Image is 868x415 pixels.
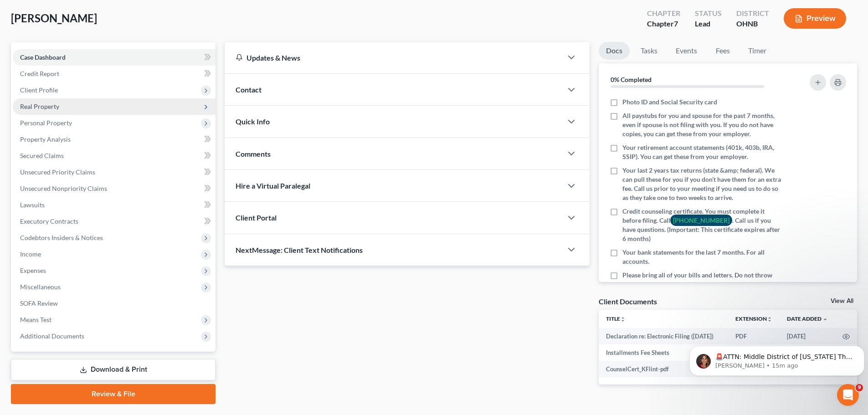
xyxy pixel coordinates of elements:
[11,11,97,25] span: [PERSON_NAME]
[599,297,657,306] div: Client Documents
[837,384,859,406] iframe: Intercom live chat
[708,42,737,60] a: Fees
[13,164,216,180] a: Unsecured Priority Claims
[633,42,665,60] a: Tasks
[622,166,785,202] span: Your last 2 years tax returns (state &amp; federal). We can pull these for you if you don’t have ...
[236,117,270,126] span: Quick Info
[736,8,769,19] div: District
[735,315,772,322] a: Extensionunfold_more
[695,19,722,29] div: Lead
[11,384,216,404] a: Review & File
[668,42,704,60] a: Events
[20,168,95,176] span: Unsecured Priority Claims
[784,8,846,29] button: Preview
[236,149,271,158] span: Comments
[236,53,551,62] div: Updates & News
[622,143,785,161] span: Your retirement account statements (401k, 403b, IRA, SSIP). You can get these from your employer.
[13,197,216,213] a: Lawsuits
[20,152,64,159] span: Secured Claims
[13,49,216,66] a: Case Dashboard
[20,299,58,307] span: SOFA Review
[13,213,216,230] a: Executory Contracts
[20,86,58,94] span: Client Profile
[695,8,722,19] div: Status
[20,119,72,127] span: Personal Property
[20,102,59,110] span: Real Property
[831,298,853,304] a: View All
[13,295,216,312] a: SOFA Review
[622,207,785,243] span: Credit counseling certificate. You must complete it before filing. Call . Call us if you have que...
[767,317,772,322] i: unfold_more
[736,19,769,29] div: OHNB
[20,234,103,241] span: Codebtors Insiders & Notices
[741,42,774,60] a: Timer
[620,317,626,322] i: unfold_more
[622,97,717,107] span: Photo ID and Social Security card
[20,217,78,225] span: Executory Contracts
[236,85,262,94] span: Contact
[236,246,363,254] span: NextMessage: Client Text Notifications
[13,131,216,148] a: Property Analysis
[20,283,61,291] span: Miscellaneous
[13,180,216,197] a: Unsecured Nonpriority Claims
[674,19,678,28] span: 7
[599,344,728,361] td: Installments Fee Sheets
[647,8,680,19] div: Chapter
[787,315,828,322] a: Date Added expand_more
[20,135,71,143] span: Property Analysis
[647,19,680,29] div: Chapter
[20,266,46,274] span: Expenses
[236,213,277,222] span: Client Portal
[622,111,785,138] span: All paystubs for you and spouse for the past 7 months, even if spouse is not filing with you. If ...
[856,384,863,391] span: 9
[20,250,41,258] span: Income
[611,76,652,83] strong: 0% Completed
[822,317,828,322] i: expand_more
[622,248,785,266] span: Your bank statements for the last 7 months. For all accounts.
[13,66,216,82] a: Credit Report
[599,42,630,60] a: Docs
[20,53,66,61] span: Case Dashboard
[20,70,59,77] span: Credit Report
[20,332,84,340] span: Additional Documents
[670,215,732,226] a: [PHONE_NUMBER]
[599,328,728,344] td: Declaration re: Electronic Filing ([DATE])
[606,315,626,322] a: Titleunfold_more
[599,361,728,377] td: CounselCert_KFlint-pdf
[686,327,868,390] iframe: Intercom notifications message
[13,148,216,164] a: Secured Claims
[622,271,785,289] span: Please bring all of your bills and letters. Do not throw them away.
[20,201,45,209] span: Lawsuits
[20,184,107,192] span: Unsecured Nonpriority Claims
[11,359,216,380] a: Download & Print
[20,316,51,323] span: Means Test
[236,181,310,190] span: Hire a Virtual Paralegal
